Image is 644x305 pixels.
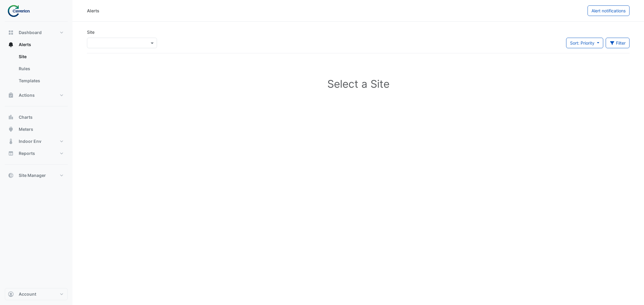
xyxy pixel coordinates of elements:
[570,40,594,46] span: Sort: Priority
[5,288,68,300] button: Account
[19,172,46,178] span: Site Manager
[19,114,33,120] span: Charts
[7,5,34,17] img: Company Logo
[87,29,95,35] label: Site
[5,169,68,181] button: Site Manager
[8,92,14,98] app-icon: Actions
[19,92,35,98] span: Actions
[19,291,36,297] span: Account
[97,77,620,90] h1: Select a Site
[5,39,68,51] button: Alerts
[14,75,68,87] a: Templates
[5,111,68,123] button: Charts
[8,150,14,156] app-icon: Reports
[8,42,14,48] app-icon: Alerts
[5,51,68,89] div: Alerts
[87,8,99,14] div: Alerts
[8,126,14,132] app-icon: Meters
[19,150,35,156] span: Reports
[8,172,14,178] app-icon: Site Manager
[14,51,68,63] a: Site
[5,123,68,135] button: Meters
[19,126,33,132] span: Meters
[14,63,68,75] a: Rules
[5,147,68,159] button: Reports
[606,38,630,48] button: Filter
[588,5,630,16] button: Alert notifications
[8,138,14,144] app-icon: Indoor Env
[5,89,68,101] button: Actions
[5,27,68,39] button: Dashboard
[8,30,14,36] app-icon: Dashboard
[5,135,68,147] button: Indoor Env
[19,138,41,144] span: Indoor Env
[19,30,42,36] span: Dashboard
[566,38,603,48] button: Sort: Priority
[591,8,626,13] span: Alert notifications
[8,114,14,120] app-icon: Charts
[19,42,31,48] span: Alerts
